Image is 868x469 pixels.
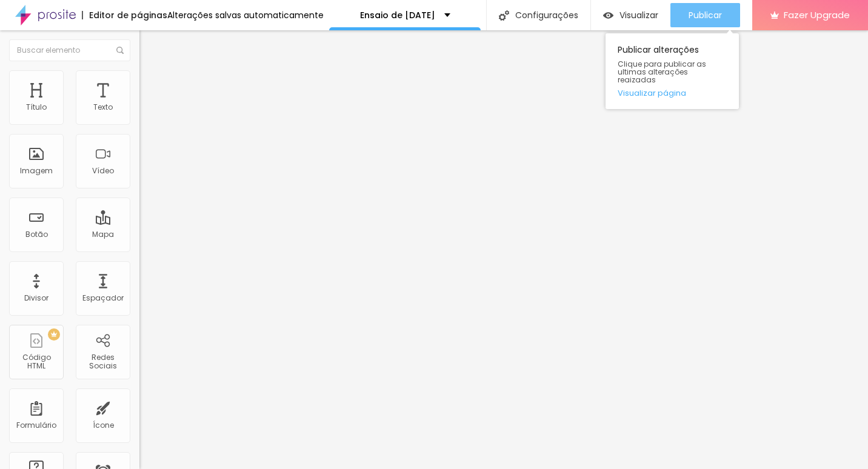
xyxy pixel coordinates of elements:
[619,10,658,20] span: Visualizar
[24,294,48,302] div: Divisor
[139,30,868,469] iframe: Editor
[360,11,435,19] p: Ensaio de [DATE]
[12,353,60,371] div: Código HTML
[16,421,56,430] div: Formulário
[26,103,47,111] div: Título
[591,3,670,27] button: Visualizar
[116,47,124,54] img: Icone
[9,39,130,61] input: Buscar elemento
[20,167,53,175] div: Imagem
[82,294,124,302] div: Espaçador
[25,230,48,239] div: Botão
[689,10,722,20] span: Publicar
[82,11,167,19] div: Editor de páginas
[92,230,114,239] div: Mapa
[603,10,613,21] img: view-1.svg
[93,421,114,430] div: Ícone
[618,89,727,97] a: Visualizar página
[499,10,509,21] img: Icone
[92,167,114,175] div: Vídeo
[618,60,727,84] span: Clique para publicar as ultimas alterações reaizadas
[670,3,740,27] button: Publicar
[784,10,850,20] span: Fazer Upgrade
[93,103,113,111] div: Texto
[167,11,324,19] div: Alterações salvas automaticamente
[606,33,739,109] div: Publicar alterações
[79,353,127,371] div: Redes Sociais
